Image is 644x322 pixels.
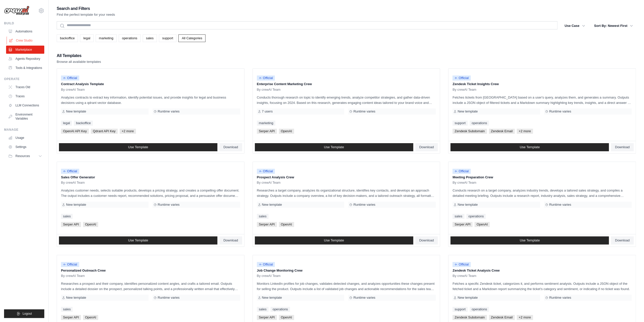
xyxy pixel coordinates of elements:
[128,238,148,242] span: Use Template
[452,95,632,105] p: Fetches tickets from [GEOGRAPHIC_DATA] based on a user's query, analyzes them, and generates a su...
[419,238,434,242] span: Download
[452,262,471,267] span: Official
[257,82,436,87] p: Enterprise Content Marketing Crew
[158,296,180,300] span: Runtime varies
[6,46,44,54] a: Marketplace
[219,236,242,244] a: Download
[159,34,176,42] a: support
[517,129,533,134] span: +2 more
[615,145,630,149] span: Download
[6,55,44,63] a: Agents Repository
[517,315,533,320] span: +2 more
[262,109,273,113] span: 7 users
[257,95,436,105] p: Conducts thorough research on topic to identify emerging trends, analyze competitor strategies, a...
[470,307,489,312] a: operations
[489,315,515,320] span: Zendesk Email
[128,145,148,149] span: Use Template
[80,34,93,42] a: legal
[257,175,436,180] p: Prospect Analysis Crew
[257,181,281,185] span: By crewAI Team
[450,143,609,151] a: Use Template
[255,236,413,244] a: Use Template
[57,34,78,42] a: backoffice
[4,6,29,15] img: Logo
[61,262,79,267] span: Official
[452,121,467,126] a: support
[23,312,32,316] span: Logout
[6,143,44,151] a: Settings
[450,236,609,244] a: Use Template
[61,315,81,320] span: Serper API
[4,309,44,318] button: Logout
[57,5,115,12] h2: Search and Filters
[158,109,180,113] span: Runtime varies
[6,110,44,123] a: Environment Variables
[61,82,240,87] p: Contract Analysis Template
[61,75,79,81] span: Official
[61,274,85,278] span: By crewAI Team
[223,145,238,149] span: Download
[279,222,294,227] span: OpenAI
[458,296,477,300] span: New template
[452,214,464,219] a: sales
[470,121,489,126] a: operations
[91,129,118,134] span: Qdrant API Key
[15,154,30,158] span: Resources
[219,143,242,151] a: Download
[257,169,275,174] span: Official
[255,143,413,151] a: Use Template
[262,203,282,207] span: New template
[452,281,632,292] p: Fetches a specific Zendesk ticket, categorizes it, and performs sentiment analysis. Outputs inclu...
[57,52,101,59] h2: All Templates
[61,169,79,174] span: Official
[489,129,515,134] span: Zendesk Email
[611,143,634,151] a: Download
[61,214,73,219] a: sales
[66,203,86,207] span: New template
[452,315,487,320] span: Zendesk Subdomain
[257,274,281,278] span: By crewAI Team
[257,268,436,273] p: Job Change Monitoring Crew
[61,121,72,126] a: legal
[4,77,44,81] div: Operate
[7,36,45,45] a: Crew Studio
[59,143,217,151] a: Use Template
[61,129,89,134] span: OpenAI API Key
[257,281,436,292] p: Monitors LinkedIn profiles for job changes, validates detected changes, and analyzes opportunitie...
[466,214,486,219] a: operations
[324,238,344,242] span: Use Template
[549,296,571,300] span: Runtime varies
[452,75,471,81] span: Official
[611,236,634,244] a: Download
[520,238,540,242] span: Use Template
[6,152,44,160] button: Resources
[353,296,375,300] span: Runtime varies
[61,95,240,105] p: Analyzes contracts to extract key information, identify potential issues, and provide insights fo...
[549,203,571,207] span: Runtime varies
[61,175,240,180] p: Sales Offer Generator
[452,222,472,227] span: Serper API
[549,109,571,113] span: Runtime varies
[83,222,98,227] span: OpenAI
[353,203,375,207] span: Runtime varies
[57,12,115,17] p: Find the perfect template for your needs
[66,109,86,113] span: New template
[257,307,268,312] a: sales
[279,129,294,134] span: OpenAI
[262,296,282,300] span: New template
[324,145,344,149] span: Use Template
[520,145,540,149] span: Use Template
[178,34,205,42] a: All Categories
[61,281,240,292] p: Researches a prospect and their company, identifies personalized content angles, and crafts a tai...
[452,307,467,312] a: support
[61,268,240,273] p: Personalized Outreach Crew
[61,222,81,227] span: Serper API
[257,129,277,134] span: Serper API
[615,238,630,242] span: Download
[257,88,281,92] span: By crewAI Team
[452,169,471,174] span: Official
[96,34,117,42] a: marketing
[257,75,275,81] span: Official
[83,315,98,320] span: OpenAI
[6,83,44,91] a: Traces Old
